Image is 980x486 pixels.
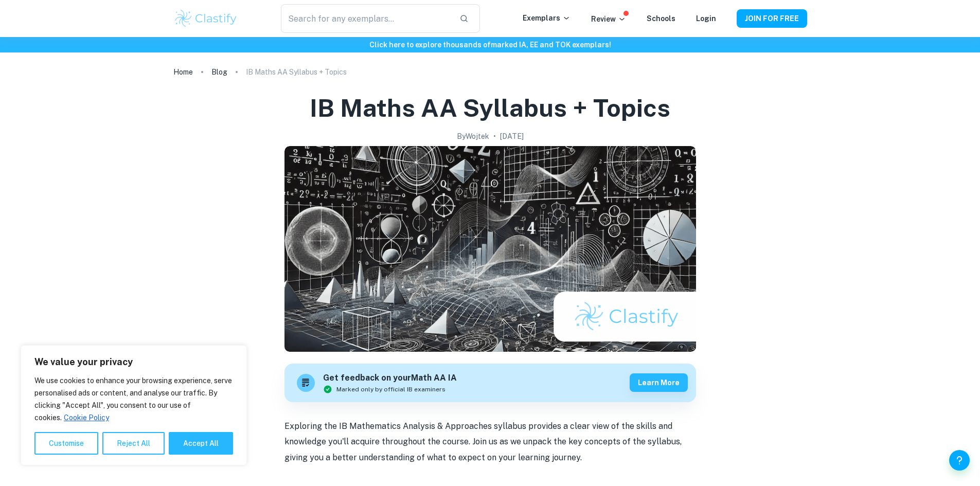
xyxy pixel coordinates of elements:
p: • [493,131,496,142]
input: Search for any exemplars... [281,4,451,33]
button: Learn more [630,373,688,392]
button: Customise [34,432,98,455]
h2: [DATE] [500,131,524,142]
h2: By Wojtek [457,131,489,142]
button: JOIN FOR FREE [737,9,807,28]
p: We value your privacy [34,356,233,368]
a: Home [173,65,193,79]
img: Clastify logo [173,8,239,29]
p: Exemplars [523,12,571,24]
a: Blog [211,65,227,79]
h6: Click here to explore thousands of marked IA, EE and TOK exemplars ! [2,39,978,50]
h1: IB Maths AA Syllabus + Topics [310,92,670,124]
span: Marked only by official IB examiners [336,385,446,394]
img: IB Maths AA Syllabus + Topics cover image [284,146,696,352]
a: Cookie Policy [63,413,110,422]
a: Login [696,14,716,23]
a: Schools [647,14,675,23]
button: Accept All [169,432,233,455]
p: Exploring the IB Mathematics Analysis & Approaches syllabus provides a clear view of the skills a... [284,419,696,465]
h6: Get feedback on your Math AA IA [323,372,457,385]
div: We value your privacy [21,345,247,465]
p: We use cookies to enhance your browsing experience, serve personalised ads or content, and analys... [34,374,233,424]
p: IB Maths AA Syllabus + Topics [246,66,347,78]
button: Reject All [102,432,165,455]
a: Get feedback on yourMath AA IAMarked only by official IB examinersLearn more [284,364,696,402]
button: Help and Feedback [949,450,970,471]
p: Review [591,13,626,25]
